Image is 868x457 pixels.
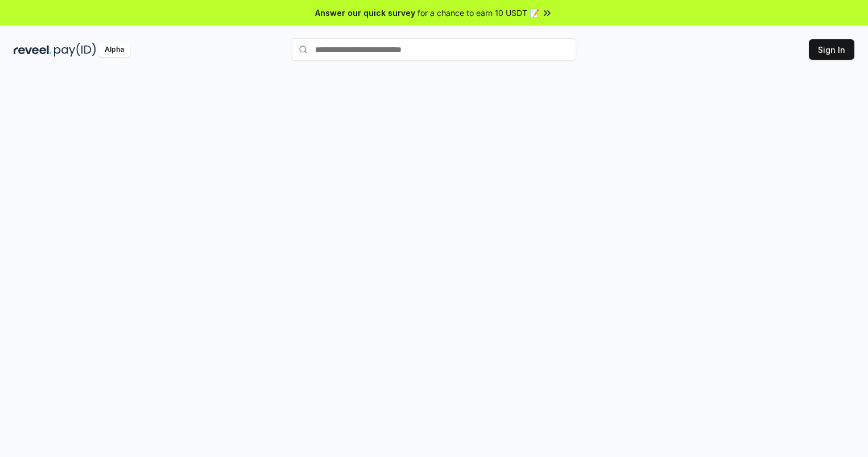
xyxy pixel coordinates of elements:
button: Sign In [809,39,854,60]
img: reveel_dark [14,43,52,57]
img: pay_id [54,43,96,57]
span: for a chance to earn 10 USDT 📝 [418,7,539,19]
div: Alpha [98,43,130,57]
span: Answer our quick survey [315,7,415,19]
